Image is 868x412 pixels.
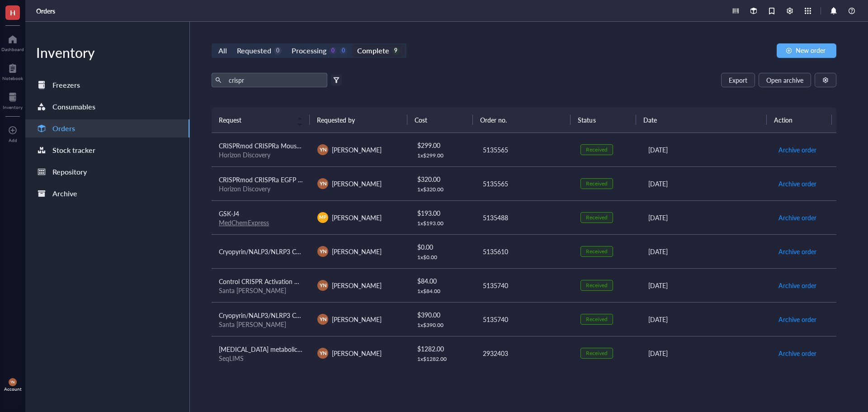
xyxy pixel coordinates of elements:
[648,314,764,324] div: [DATE]
[319,180,326,187] span: YN
[475,268,573,302] td: 5135740
[332,315,382,324] span: [PERSON_NAME]
[219,185,303,193] div: Horizon Discovery
[10,7,15,18] span: H
[648,246,764,256] div: [DATE]
[25,141,189,159] a: Stock tracker
[219,151,303,159] div: Horizon Discovery
[9,137,17,143] div: Add
[2,76,23,81] div: Notebook
[25,76,189,94] a: Freezers
[219,354,303,362] div: SeqLIMS
[778,280,816,290] span: Archive order
[778,176,817,191] button: Archive order
[212,107,310,133] th: Request
[778,142,817,157] button: Archive order
[777,43,836,58] button: New order
[586,248,608,255] div: Received
[483,179,566,189] div: 5135565
[796,47,826,54] span: New order
[417,208,468,218] div: $ 193.00
[329,47,337,55] div: 0
[648,145,764,155] div: [DATE]
[417,242,468,252] div: $ 0.00
[237,44,271,57] div: Requested
[586,350,608,357] div: Received
[219,286,303,294] div: Santa [PERSON_NAME]
[778,244,817,259] button: Archive order
[417,310,468,320] div: $ 390.00
[219,345,423,354] span: [MEDICAL_DATA] metabolic CRISPR screen - NextSeq 1000 P1 50 bp PE
[648,348,764,358] div: [DATE]
[778,278,817,293] button: Archive order
[475,166,573,200] td: 5135565
[475,133,573,167] td: 5135565
[3,90,23,110] a: Inventory
[52,79,80,91] div: Freezers
[417,322,468,329] div: 1 x $ 390.00
[417,174,468,184] div: $ 320.00
[766,76,803,84] span: Open archive
[274,47,282,55] div: 0
[571,107,636,133] th: Status
[25,185,189,203] a: Archive
[483,280,566,290] div: 5135740
[483,145,566,155] div: 5135565
[648,280,764,290] div: [DATE]
[759,73,811,87] button: Open archive
[1,47,24,52] div: Dashboard
[319,315,326,323] span: YN
[475,234,573,268] td: 5135610
[357,44,389,57] div: Complete
[483,348,566,358] div: 2932403
[219,141,443,150] span: CRISPRmod CRISPRa Mouse Nr4a1 (15370) Synthetic sgRNA - Set of 3, 2 nmol
[319,146,326,153] span: YN
[292,44,326,57] div: Processing
[332,145,382,154] span: [PERSON_NAME]
[648,213,764,223] div: [DATE]
[319,247,326,255] span: YN
[417,140,468,150] div: $ 299.00
[586,316,608,323] div: Received
[319,349,326,357] span: YN
[778,348,816,358] span: Archive order
[219,218,269,227] a: MedChemExpress
[636,107,767,133] th: Date
[332,349,382,358] span: [PERSON_NAME]
[648,179,764,189] div: [DATE]
[225,73,324,87] input: Find orders in table
[332,281,382,290] span: [PERSON_NAME]
[778,312,817,327] button: Archive order
[219,320,303,328] div: Santa [PERSON_NAME]
[586,282,608,289] div: Received
[219,209,239,218] span: GSK-J4
[25,119,189,137] a: Orders
[586,146,608,153] div: Received
[721,73,755,87] button: Export
[3,104,23,110] div: Inventory
[586,214,608,221] div: Received
[767,107,832,133] th: Action
[320,214,326,221] span: MP
[340,47,347,55] div: 0
[219,175,369,184] span: CRISPRmod CRISPRa EGFP dCas9-VPR mRNA, 20 µg
[332,247,382,256] span: [PERSON_NAME]
[52,166,87,178] div: Repository
[417,220,468,227] div: 1 x $ 193.00
[778,210,817,225] button: Archive order
[475,336,573,370] td: 2932403
[219,115,292,125] span: Request
[310,107,408,133] th: Requested by
[475,200,573,234] td: 5135488
[219,311,377,320] span: Cryopyrin/NALP3/NLRP3 CRISPR Activation Plasmid (m)
[52,100,95,113] div: Consumables
[483,314,566,324] div: 5135740
[52,144,95,156] div: Stock tracker
[417,186,468,193] div: 1 x $ 320.00
[417,355,468,363] div: 1 x $ 1282.00
[319,281,326,289] span: YN
[1,32,24,52] a: Dashboard
[417,344,468,354] div: $ 1282.00
[332,213,382,222] span: [PERSON_NAME]
[25,163,189,181] a: Repository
